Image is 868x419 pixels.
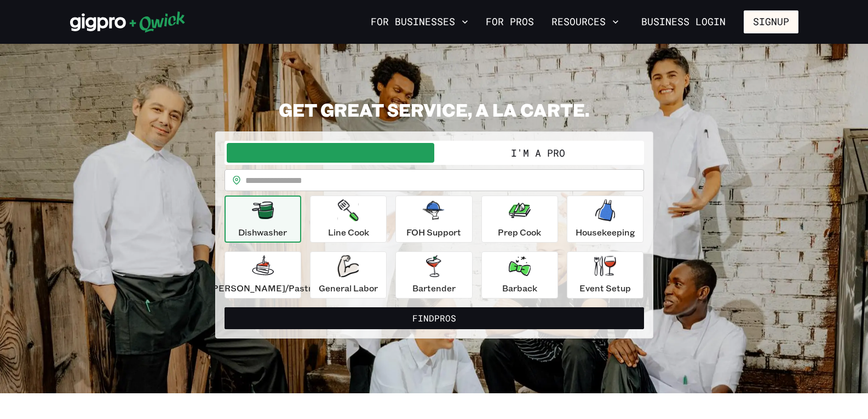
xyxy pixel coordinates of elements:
[412,282,456,295] p: Bartender
[225,307,644,329] button: FindPros
[579,282,631,295] p: Event Setup
[366,13,473,31] button: For Businesses
[395,196,472,243] button: FOH Support
[225,251,301,299] button: [PERSON_NAME]/Pastry
[498,226,541,239] p: Prep Cook
[744,10,798,33] button: Signup
[227,143,434,163] button: I'm a Business
[434,143,642,163] button: I'm a Pro
[310,251,387,299] button: General Labor
[310,196,387,243] button: Line Cook
[481,251,558,299] button: Barback
[481,13,538,31] a: For Pros
[567,251,643,299] button: Event Setup
[406,226,461,239] p: FOH Support
[215,99,653,120] h2: GET GREAT SERVICE, A LA CARTE.
[567,196,643,243] button: Housekeeping
[328,226,369,239] p: Line Cook
[502,282,537,295] p: Barback
[481,196,558,243] button: Prep Cook
[209,282,317,295] p: [PERSON_NAME]/Pastry
[238,226,287,239] p: Dishwasher
[632,10,735,33] a: Business Login
[319,282,378,295] p: General Labor
[225,196,301,243] button: Dishwasher
[576,226,635,239] p: Housekeeping
[395,251,472,299] button: Bartender
[547,13,623,31] button: Resources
